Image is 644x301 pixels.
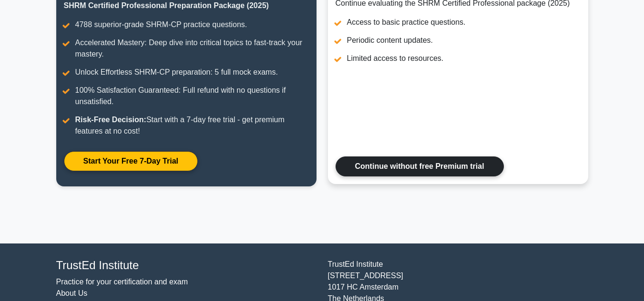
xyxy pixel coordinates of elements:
a: Continue without free Premium trial [336,156,504,176]
a: About Us [56,289,88,297]
h4: TrustEd Institute [56,259,317,272]
a: Practice for your certification and exam [56,278,188,286]
a: Start Your Free 7-Day Trial [64,151,198,171]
